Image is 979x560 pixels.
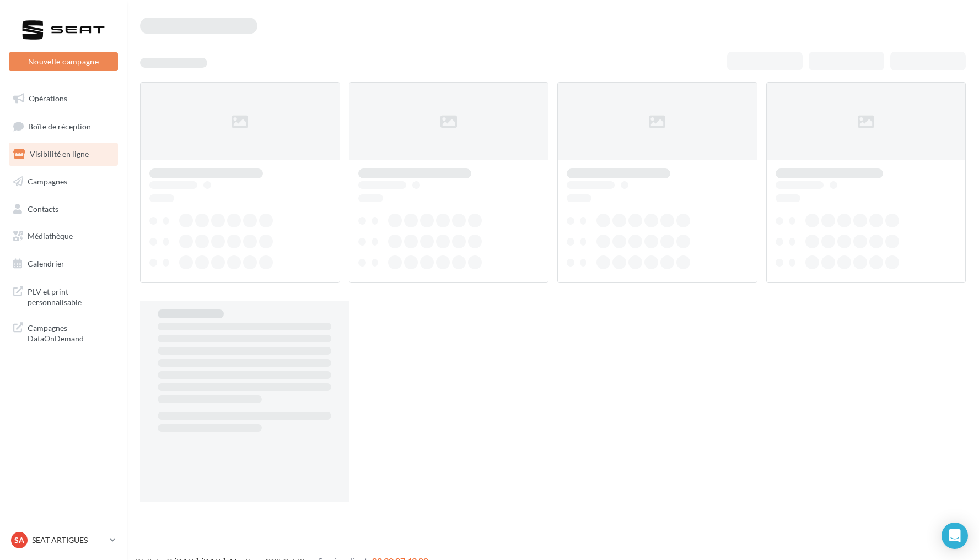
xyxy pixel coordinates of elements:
[28,231,73,241] span: Médiathèque
[28,259,64,268] span: Calendrier
[28,284,114,308] span: PLV et print personnalisable
[7,170,120,193] a: Campagnes
[7,252,120,275] a: Calendrier
[28,121,91,131] span: Boîte de réception
[28,177,67,186] span: Campagnes
[30,149,89,159] span: Visibilité en ligne
[942,523,968,549] div: Open Intercom Messenger
[7,143,120,166] a: Visibilité en ligne
[29,94,67,103] span: Opérations
[14,535,24,546] span: SA
[7,115,120,138] a: Boîte de réception
[7,225,120,248] a: Médiathèque
[7,280,120,312] a: PLV et print personnalisable
[9,52,118,71] button: Nouvelle campagne
[7,198,120,221] a: Contacts
[7,316,120,349] a: Campagnes DataOnDemand
[28,204,58,213] span: Contacts
[7,87,120,110] a: Opérations
[9,530,118,551] a: SA SEAT ARTIGUES
[32,535,105,546] p: SEAT ARTIGUES
[28,320,114,344] span: Campagnes DataOnDemand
